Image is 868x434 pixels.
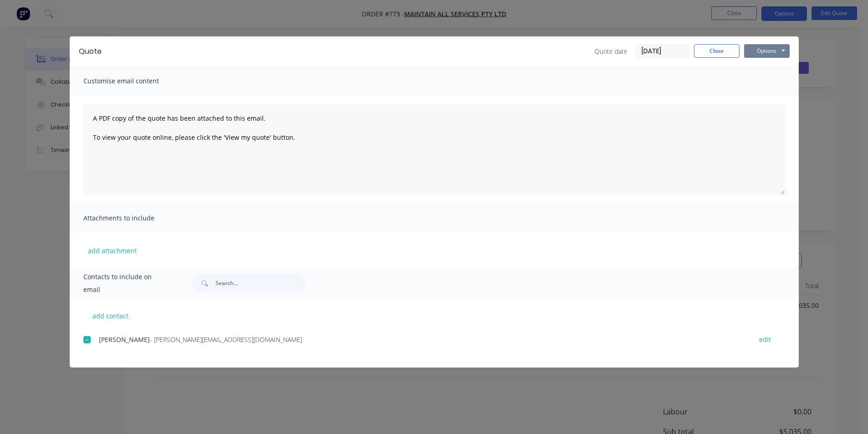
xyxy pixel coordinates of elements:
[754,333,776,346] button: edit
[83,104,785,195] textarea: A PDF copy of the quote has been attached to this email. To view your quote online, please click ...
[83,212,184,225] span: Attachments to include
[79,46,102,57] div: Quote
[595,46,627,56] span: Quote date
[216,274,306,292] input: Search...
[83,309,138,322] button: add contact
[694,44,740,58] button: Close
[744,44,790,58] button: Options
[150,335,302,344] span: - [PERSON_NAME][EMAIL_ADDRESS][DOMAIN_NAME]
[83,271,169,296] span: Contacts to include on email
[83,244,141,257] button: add attachment
[99,335,150,344] span: [PERSON_NAME]
[83,75,184,87] span: Customise email content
